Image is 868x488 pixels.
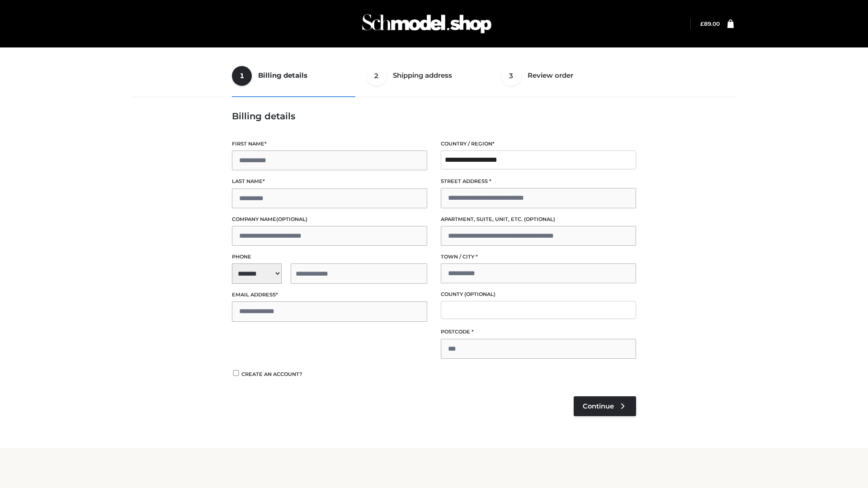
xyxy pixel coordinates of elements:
[700,20,720,27] a: £89.00
[232,370,240,376] input: Create an account?
[700,20,720,27] bdi: 89.00
[441,253,636,261] label: Town / City
[574,396,636,416] a: Continue
[232,177,427,186] label: Last name
[276,216,307,222] span: (optional)
[232,291,427,299] label: Email address
[441,328,636,336] label: Postcode
[241,371,302,377] span: Create an account?
[232,215,427,224] label: Company name
[524,216,555,222] span: (optional)
[441,215,636,224] label: Apartment, suite, unit, etc.
[232,140,427,148] label: First name
[359,6,495,42] img: Schmodel Admin 964
[441,290,636,299] label: County
[232,111,636,122] h3: Billing details
[232,253,427,261] label: Phone
[464,291,495,297] span: (optional)
[441,177,636,186] label: Street address
[583,402,614,410] span: Continue
[700,20,704,27] span: £
[441,140,636,148] label: Country / Region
